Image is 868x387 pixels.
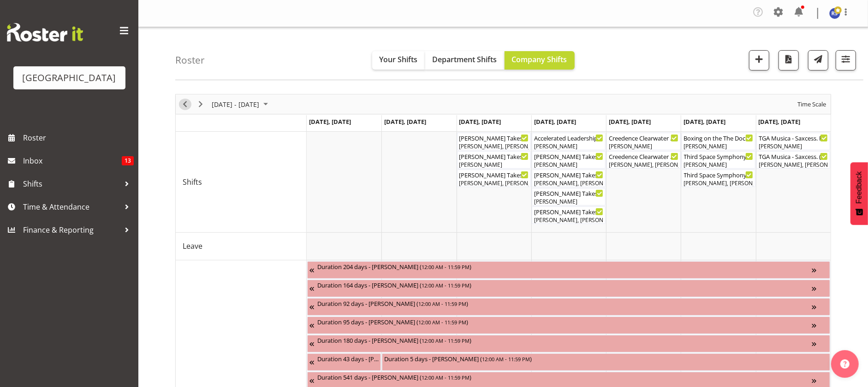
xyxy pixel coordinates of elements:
[23,131,134,145] span: Roster
[756,151,830,169] div: Shifts"s event - TGA Musica - Saxcess. Begin From Sunday, August 24, 2025 at 3:00:00 PM GMT+12:00...
[609,161,678,169] div: [PERSON_NAME], [PERSON_NAME], [PERSON_NAME], [PERSON_NAME], [PERSON_NAME], [PERSON_NAME], [PERSON...
[609,142,678,151] div: [PERSON_NAME]
[459,117,501,126] span: [DATE], [DATE]
[7,23,83,41] img: Rosterit website logo
[534,198,603,206] div: [PERSON_NAME]
[759,142,828,151] div: [PERSON_NAME]
[684,133,753,142] div: Boxing on the The Dock II Cargo Shed ( )
[684,152,753,161] div: Third Space Symphony FOHM shift ( )
[684,170,753,179] div: Third Space Symphony ( )
[23,177,120,191] span: Shifts
[457,133,531,150] div: Shifts"s event - Mad Pearce Takes Flight. Minder Shift Begin From Wednesday, August 20, 2025 at 1...
[384,354,828,363] div: Duration 5 days - [PERSON_NAME] ( )
[317,372,812,381] div: Duration 541 days - [PERSON_NAME] ( )
[195,99,207,110] button: Next
[836,50,856,70] button: Filter Shifts
[317,280,812,289] div: Duration 164 days - [PERSON_NAME] ( )
[808,50,828,70] button: Send a list of all shifts for the selected filtered period to all rostered employees.
[176,132,307,233] td: Shifts resource
[682,151,755,169] div: Shifts"s event - Third Space Symphony FOHM shift Begin From Saturday, August 23, 2025 at 5:45:00 ...
[317,335,812,345] div: Duration 180 days - [PERSON_NAME] ( )
[759,133,828,142] div: TGA Musica - Saxcess. FOHM Shift ( )
[829,8,840,19] img: robyn-shefer9526.jpg
[317,299,812,308] div: Duration 92 days - [PERSON_NAME] ( )
[307,335,830,352] div: Unavailability"s event - Duration 180 days - Katrina Luca Begin From Friday, July 4, 2025 at 12:0...
[609,152,678,161] div: Creedence Clearwater Collective 2025 ( )
[384,117,426,126] span: [DATE], [DATE]
[855,171,863,204] span: Feedback
[534,152,603,161] div: [PERSON_NAME] Takes Flight FOHM shift ( )
[534,188,603,198] div: [PERSON_NAME] Takes Flight FOHM shift ( )
[422,337,470,344] span: 12:00 AM - 11:59 PM
[307,261,830,279] div: Unavailability"s event - Duration 204 days - Fiona Macnab Begin From Monday, March 10, 2025 at 12...
[850,162,868,225] button: Feedback - Show survey
[23,154,122,168] span: Inbox
[307,280,830,297] div: Unavailability"s event - Duration 164 days - Ailie Rundle Begin From Friday, March 21, 2025 at 12...
[505,51,575,70] button: Company Shifts
[459,170,529,179] div: [PERSON_NAME] Takes Flight ( )
[749,50,769,70] button: Add a new shift
[759,117,801,126] span: [DATE], [DATE]
[840,359,850,369] img: help-xxl-2.png
[459,152,529,161] div: [PERSON_NAME] Takes Flight FOHM shift ( )
[307,298,830,316] div: Unavailability"s event - Duration 92 days - Heather Powell Begin From Tuesday, June 3, 2025 at 12...
[534,142,603,151] div: [PERSON_NAME]
[210,99,272,110] button: August 18 - 24, 2025
[606,151,680,169] div: Shifts"s event - Creedence Clearwater Collective 2025 Begin From Friday, August 22, 2025 at 6:30:...
[534,170,603,179] div: [PERSON_NAME] Takes Flight ( )
[532,170,606,187] div: Shifts"s event - Mad Pearce Takes Flight Begin From Thursday, August 21, 2025 at 2:00:00 PM GMT+1...
[422,263,470,270] span: 12:00 AM - 11:59 PM
[534,117,576,126] span: [DATE], [DATE]
[684,142,753,151] div: [PERSON_NAME]
[534,133,603,142] div: Accelerated Leadership 2 ( )
[175,55,205,65] h4: Roster
[682,133,755,150] div: Shifts"s event - Boxing on the The Dock II Cargo Shed Begin From Saturday, August 23, 2025 at 10:...
[425,51,505,70] button: Department Shifts
[317,262,812,271] div: Duration 204 days - [PERSON_NAME] ( )
[380,54,418,64] span: Your Shifts
[512,54,567,64] span: Company Shifts
[183,176,202,188] span: Shifts
[532,133,606,150] div: Shifts"s event - Accelerated Leadership 2 Begin From Thursday, August 21, 2025 at 8:30:00 AM GMT+...
[372,51,425,70] button: Your Shifts
[23,200,120,214] span: Time & Attendance
[684,161,753,169] div: [PERSON_NAME]
[459,133,529,142] div: [PERSON_NAME] Takes Flight. Minder Shift ( )
[797,99,827,110] span: Time Scale
[23,71,116,85] div: [GEOGRAPHIC_DATA]
[457,151,531,169] div: Shifts"s event - Mad Pearce Takes Flight FOHM shift Begin From Wednesday, August 20, 2025 at 4:15...
[532,188,606,205] div: Shifts"s event - Mad Pearce Takes Flight FOHM shift Begin From Thursday, August 21, 2025 at 4:15:...
[317,317,812,326] div: Duration 95 days - [PERSON_NAME] ( )
[759,152,828,161] div: TGA Musica - Saxcess. ( )
[459,179,529,188] div: [PERSON_NAME], [PERSON_NAME], [PERSON_NAME], [PERSON_NAME], [PERSON_NAME], [PERSON_NAME], [PERSON...
[532,151,606,169] div: Shifts"s event - Mad Pearce Takes Flight FOHM shift Begin From Thursday, August 21, 2025 at 1:15:...
[183,240,202,252] span: Leave
[422,374,470,381] span: 12:00 AM - 11:59 PM
[418,318,466,326] span: 12:00 AM - 11:59 PM
[457,170,531,187] div: Shifts"s event - Mad Pearce Takes Flight Begin From Wednesday, August 20, 2025 at 5:00:00 PM GMT+...
[176,233,307,260] td: Leave resource
[382,353,830,371] div: Unavailability"s event - Duration 5 days - Amy Duncanson Begin From Tuesday, August 19, 2025 at 1...
[418,300,466,307] span: 12:00 AM - 11:59 PM
[317,354,379,363] div: Duration 43 days - [PERSON_NAME] ( )
[211,99,260,110] span: [DATE] - [DATE]
[482,355,530,363] span: 12:00 AM - 11:59 PM
[193,94,208,114] div: Next
[606,133,680,150] div: Shifts"s event - Creedence Clearwater Collective 2025 FOHM shift Begin From Friday, August 22, 20...
[307,317,830,334] div: Unavailability"s event - Duration 95 days - Ciska Vogelzang Begin From Wednesday, June 11, 2025 a...
[534,161,603,169] div: [PERSON_NAME]
[459,142,529,151] div: [PERSON_NAME], [PERSON_NAME]
[534,216,603,224] div: [PERSON_NAME], [PERSON_NAME], [PERSON_NAME], [PERSON_NAME], [PERSON_NAME], [PERSON_NAME], [PERSON...
[307,353,381,371] div: Unavailability"s event - Duration 43 days - David Fourie Begin From Sunday, July 6, 2025 at 12:00...
[756,133,830,150] div: Shifts"s event - TGA Musica - Saxcess. FOHM Shift Begin From Sunday, August 24, 2025 at 2:30:00 P...
[23,223,120,237] span: Finance & Reporting
[684,179,753,188] div: [PERSON_NAME], [PERSON_NAME], [PERSON_NAME], [PERSON_NAME], [PERSON_NAME], [PERSON_NAME], [PERSON...
[609,117,651,126] span: [DATE], [DATE]
[682,170,755,187] div: Shifts"s event - Third Space Symphony Begin From Saturday, August 23, 2025 at 6:30:00 PM GMT+12:0...
[609,133,678,142] div: Creedence Clearwater Collective 2025 FOHM shift ( )
[122,156,134,165] span: 13
[422,281,470,289] span: 12:00 AM - 11:59 PM
[684,117,725,126] span: [DATE], [DATE]
[534,179,603,188] div: [PERSON_NAME], [PERSON_NAME], [PERSON_NAME], [PERSON_NAME], [PERSON_NAME]
[534,207,603,216] div: [PERSON_NAME] Takes Flight ( )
